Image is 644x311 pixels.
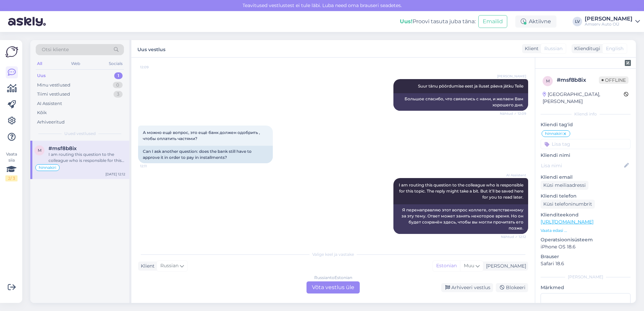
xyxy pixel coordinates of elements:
[38,148,41,153] span: m
[478,15,507,28] button: Emailid
[399,182,524,200] span: I am routing this question to the colleague who is responsible for this topic. The reply might ta...
[140,164,165,169] span: 12:11
[585,16,633,22] div: [PERSON_NAME]
[138,251,528,257] div: Valige keel ja vastake
[541,139,631,149] input: Lisa tag
[625,60,631,66] img: zendesk
[433,261,460,271] div: Estonian
[541,181,588,190] div: Küsi meiliaadressi
[5,45,18,58] img: Askly Logo
[543,91,624,105] div: [GEOGRAPHIC_DATA], [PERSON_NAME]
[541,219,593,225] a: [URL][DOMAIN_NAME]
[138,263,155,270] div: Klient
[541,253,631,260] p: Brauser
[572,45,600,52] div: Klienditugi
[37,100,62,107] div: AI Assistent
[541,121,631,128] p: Kliendi tag'id
[541,243,631,250] p: iPhone OS 18.6
[585,16,640,27] a: [PERSON_NAME]Amserv Auto OÜ
[5,175,18,181] div: 2 / 3
[522,45,539,52] div: Klient
[544,45,562,52] span: Russian
[545,132,562,136] span: hinnakiri
[49,151,125,164] div: I am routing this question to the colleague who is responsible for this topic. The reply might ta...
[307,281,360,293] div: Võta vestlus üle
[585,22,633,27] div: Amserv Auto OÜ
[64,131,96,137] span: Uued vestlused
[107,59,124,68] div: Socials
[37,109,47,116] div: Kõik
[541,211,631,218] p: Klienditeekond
[541,236,631,243] p: Operatsioonisüsteem
[541,274,631,280] div: [PERSON_NAME]
[393,93,528,111] div: Большое спасибо, что связались с нами, и желаем Вам хорошего дня.
[39,166,56,170] span: hinnakiri
[541,193,631,200] p: Kliendi telefon
[5,151,18,181] div: Vaata siia
[393,204,528,234] div: Я перенаправляю этот вопрос коллеге, ответственному за эту тему. Ответ может занять некоторое вре...
[400,18,476,26] div: Proovi tasuta juba täna:
[37,82,70,89] div: Minu vestlused
[418,83,523,89] span: Suur tänu pöördumise eest ja ilusat päeva jätku Teile
[557,76,599,84] div: # msf8b8ix
[541,228,631,234] p: Vaata edasi ...
[49,145,77,151] span: #msf8b8ix
[497,74,526,79] span: [PERSON_NAME]
[541,260,631,267] p: Safari 18.6
[143,130,261,141] span: А можно ещё вопрос, это ещё банк должен одобрить , чтобы оплатить частями?
[515,15,556,28] div: Aktiivne
[138,146,273,163] div: Can I ask another question: does the bank still have to approve it in order to pay in installments?
[541,152,631,159] p: Kliendi nimi
[314,275,352,281] div: Russian to Estonian
[501,234,526,239] span: Nähtud ✓ 12:12
[140,65,165,70] span: 12:09
[441,283,493,292] div: Arhiveeri vestlus
[42,46,69,53] span: Otsi kliente
[573,17,582,26] div: LV
[501,173,526,178] span: AI Assistent
[70,59,82,68] div: Web
[464,263,474,269] span: Muu
[105,172,125,177] div: [DATE] 12:12
[160,262,179,270] span: Russian
[496,283,528,292] div: Blokeeri
[114,91,123,98] div: 3
[500,111,526,116] span: Nähtud ✓ 12:09
[37,91,70,98] div: Tiimi vestlused
[541,162,623,169] input: Lisa nimi
[113,82,123,89] div: 0
[541,111,631,117] div: Kliendi info
[483,263,526,270] div: [PERSON_NAME]
[541,174,631,181] p: Kliendi email
[37,119,65,126] div: Arhiveeritud
[114,72,123,79] div: 1
[400,18,413,25] b: Uus!
[541,284,631,291] p: Märkmed
[541,200,595,209] div: Küsi telefoninumbrit
[546,78,550,83] span: m
[36,59,43,68] div: All
[37,72,46,79] div: Uus
[606,45,623,52] span: English
[137,44,165,53] label: Uus vestlus
[599,76,629,84] span: Offline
